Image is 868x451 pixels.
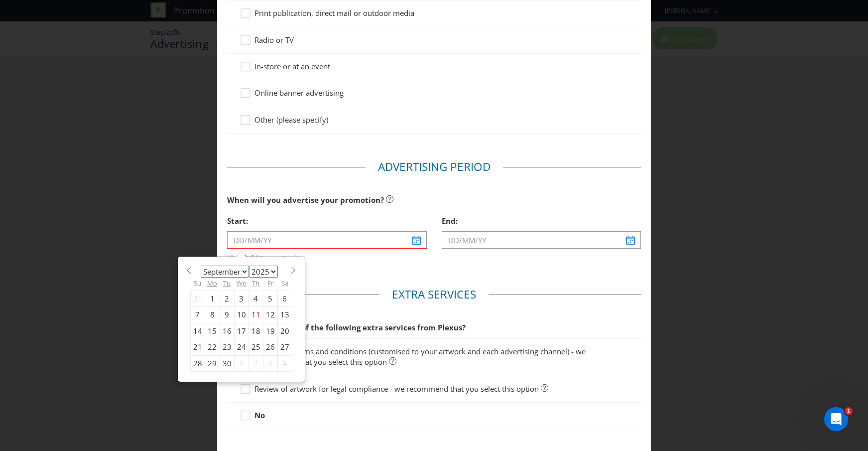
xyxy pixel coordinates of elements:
[190,323,205,339] div: 14
[267,279,273,288] abbr: Friday
[220,307,234,323] div: 9
[227,211,427,231] div: Start:
[190,307,205,323] div: 7
[205,307,220,323] div: 8
[234,323,248,339] div: 17
[252,279,259,288] abbr: Thursday
[277,291,292,306] div: 6
[277,307,292,323] div: 13
[254,88,344,98] span: Online banner advertising
[207,279,217,288] abbr: Monday
[263,323,277,339] div: 19
[220,323,234,339] div: 16
[205,339,220,355] div: 22
[277,323,292,339] div: 20
[254,346,586,367] span: Short form terms and conditions (customised to your artwork and each advertising channel) - we re...
[190,355,205,371] div: 28
[254,115,328,125] span: Other (please specify)
[845,407,853,415] span: 1
[220,355,234,371] div: 30
[254,410,265,420] strong: No
[248,291,263,306] div: 4
[442,211,641,231] div: End:
[220,339,234,355] div: 23
[227,231,427,249] input: DD/MM/YY
[379,287,489,302] legend: Extra Services
[263,355,277,371] div: 3
[227,249,427,264] span: This field is required
[237,279,246,288] abbr: Wednesday
[234,339,248,355] div: 24
[248,355,263,371] div: 2
[366,159,503,175] legend: Advertising Period
[223,279,231,288] abbr: Tuesday
[824,407,848,431] iframe: Intercom live chat
[281,279,288,288] abbr: Saturday
[263,339,277,355] div: 26
[234,291,248,306] div: 3
[205,291,220,306] div: 1
[205,355,220,371] div: 29
[248,339,263,355] div: 25
[442,231,641,249] input: DD/MM/YY
[234,355,248,371] div: 1
[254,61,330,71] span: In-store or at an event
[254,35,294,45] span: Radio or TV
[254,8,414,18] span: Print publication, direct mail or outdoor media
[248,307,263,323] div: 11
[248,323,263,339] div: 18
[227,195,384,205] span: When will you advertise your promotion?
[190,339,205,355] div: 21
[277,355,292,371] div: 4
[194,279,201,288] abbr: Sunday
[220,291,234,306] div: 2
[263,291,277,306] div: 5
[205,323,220,339] div: 15
[254,384,539,394] span: Review of artwork for legal compliance - we recommend that you select this option
[277,339,292,355] div: 27
[263,307,277,323] div: 12
[190,291,205,306] div: 31
[234,307,248,323] div: 10
[227,322,466,332] span: Would you like any of the following extra services from Plexus?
